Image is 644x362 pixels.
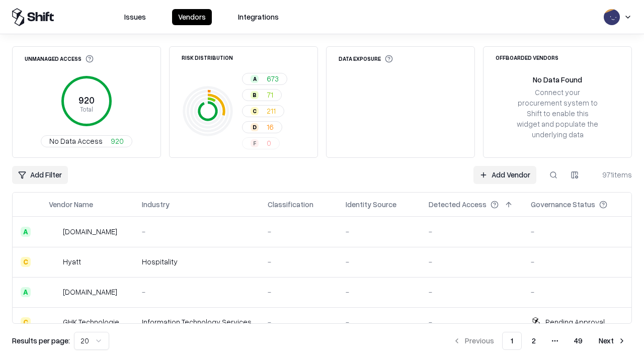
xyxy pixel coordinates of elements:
[502,332,522,350] button: 1
[63,287,117,297] div: [DOMAIN_NAME]
[531,226,623,237] div: -
[251,75,259,83] div: A
[516,87,599,140] div: Connect your procurement system to Shift to enable this widget and populate the underlying data
[21,227,31,237] div: A
[21,257,31,267] div: C
[242,121,282,133] button: D16
[533,74,582,85] div: No Data Found
[429,199,487,210] div: Detected Access
[346,317,413,327] div: -
[566,332,591,350] button: 49
[63,317,126,327] div: GHK Technologies Inc.
[268,317,330,327] div: -
[267,89,273,100] span: 71
[429,317,515,327] div: -
[346,226,413,237] div: -
[531,199,595,210] div: Governance Status
[49,136,103,146] span: No Data Access
[142,287,252,297] div: -
[111,136,124,146] span: 920
[142,317,252,327] div: Information Technology Services
[268,256,330,267] div: -
[21,287,31,297] div: A
[447,332,632,350] nav: pagination
[182,55,233,60] div: Risk Distribution
[346,199,396,210] div: Identity Source
[49,317,59,327] img: GHK Technologies Inc.
[267,122,274,132] span: 16
[142,256,252,267] div: Hospitality
[429,226,515,237] div: -
[63,256,81,267] div: Hyatt
[12,335,70,346] p: Results per page:
[41,135,132,147] button: No Data Access920
[429,287,515,297] div: -
[268,199,313,210] div: Classification
[49,287,59,297] img: primesec.co.il
[242,105,284,117] button: C211
[49,199,93,210] div: Vendor Name
[346,287,413,297] div: -
[25,55,94,63] div: Unmanaged Access
[473,166,536,184] a: Add Vendor
[531,287,623,297] div: -
[339,55,393,63] div: Data Exposure
[592,169,632,180] div: 971 items
[49,257,59,267] img: Hyatt
[251,91,259,99] div: B
[496,55,558,60] div: Offboarded Vendors
[78,95,95,106] tspan: 920
[429,256,515,267] div: -
[142,199,170,210] div: Industry
[267,106,276,116] span: 211
[267,73,279,84] span: 673
[593,332,632,350] button: Next
[21,317,31,327] div: C
[545,317,605,327] div: Pending Approval
[268,287,330,297] div: -
[531,256,623,267] div: -
[49,227,59,237] img: intrado.com
[251,107,259,115] div: C
[12,166,68,184] button: Add Filter
[63,226,117,237] div: [DOMAIN_NAME]
[251,123,259,131] div: D
[232,9,285,25] button: Integrations
[268,226,330,237] div: -
[242,73,287,85] button: A673
[80,105,93,113] tspan: Total
[524,332,544,350] button: 2
[346,256,413,267] div: -
[118,9,152,25] button: Issues
[172,9,212,25] button: Vendors
[242,89,282,101] button: B71
[142,226,252,237] div: -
